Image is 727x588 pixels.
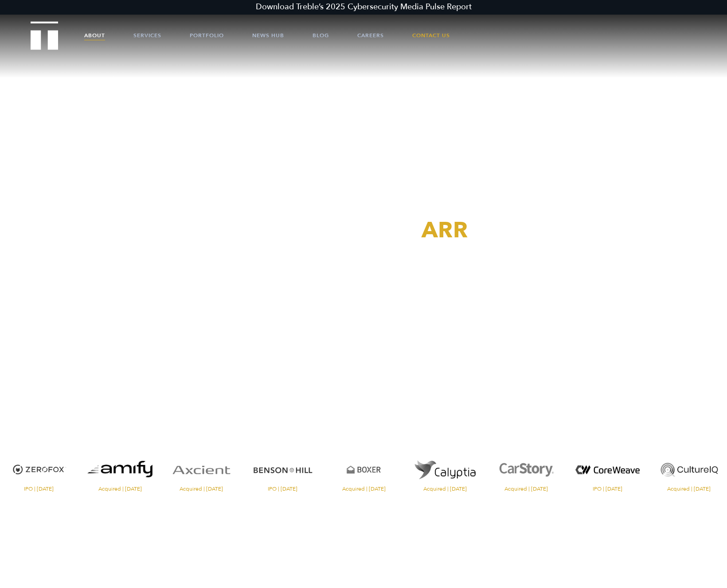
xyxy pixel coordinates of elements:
span: Acquired | [DATE] [406,486,483,491]
img: CarStory logo [488,453,565,486]
img: Benson Hill logo [244,453,321,486]
a: Portfolio [190,22,224,49]
a: Careers [357,22,384,49]
a: Visit the website [82,453,158,491]
a: About [84,22,105,49]
span: Acquired | [DATE] [163,486,239,491]
a: Visit the website [406,453,483,491]
a: Visit the website [569,453,646,491]
a: Blog [313,22,329,49]
a: Visit the Culture IQ website [650,453,727,491]
img: Axcient logo [163,453,239,486]
span: IPO | [DATE] [244,486,321,491]
a: Visit the Benson Hill website [244,453,321,491]
span: ARR [422,215,468,245]
img: Culture IQ logo [650,453,727,486]
a: Visit the Axcient website [163,453,239,491]
a: Visit the ZeroFox website [0,453,77,491]
span: Acquired | [DATE] [325,486,402,491]
a: Contact Us [412,22,450,49]
a: Services [133,22,161,49]
img: ZeroFox logo [0,453,77,486]
span: Acquired | [DATE] [488,486,565,491]
span: Acquired | [DATE] [82,486,158,491]
span: IPO | [DATE] [569,486,646,491]
img: Boxer logo [325,453,402,486]
a: News Hub [252,22,284,49]
img: Treble logo [31,21,59,50]
a: Visit the CarStory website [488,453,565,491]
a: Visit the Boxer website [325,453,402,491]
span: Acquired | [DATE] [650,486,727,491]
span: IPO | [DATE] [0,486,77,491]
